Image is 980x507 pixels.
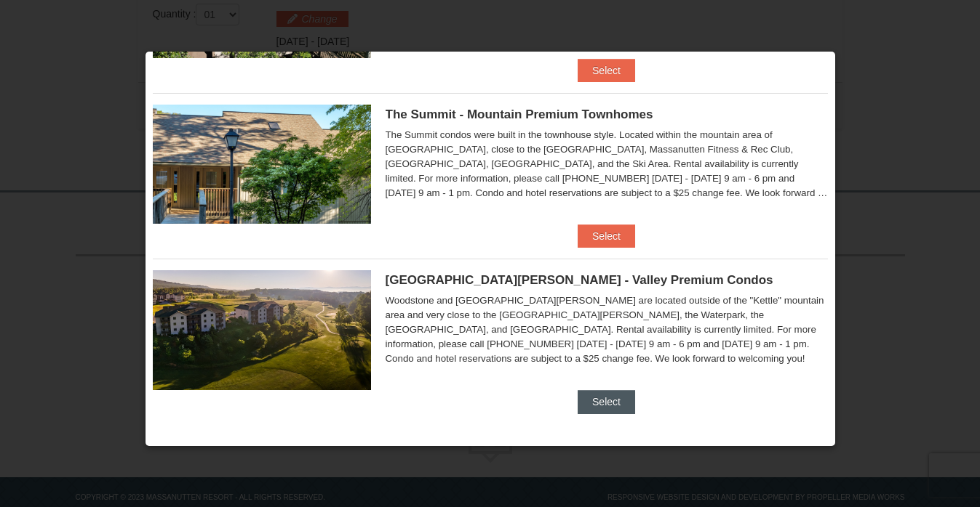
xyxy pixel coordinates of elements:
[386,293,828,366] div: Woodstone and [GEOGRAPHIC_DATA][PERSON_NAME] are located outside of the "Kettle" mountain area an...
[386,273,773,287] span: [GEOGRAPHIC_DATA][PERSON_NAME] - Valley Premium Condos
[153,270,371,389] img: 19219041-4-ec11c166.jpg
[578,224,635,248] button: Select
[578,59,635,82] button: Select
[153,105,371,224] img: 19219034-1-0eee7e00.jpg
[578,390,635,413] button: Select
[386,108,653,121] span: The Summit - Mountain Premium Townhomes
[386,128,828,200] div: The Summit condos were built in the townhouse style. Located within the mountain area of [GEOGRAP...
